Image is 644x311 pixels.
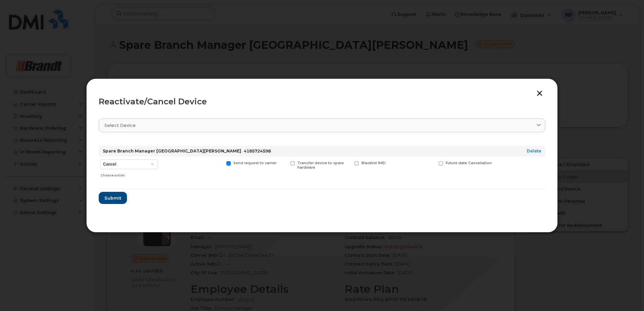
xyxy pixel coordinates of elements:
span: Future date Cancellation [446,161,492,165]
div: Choose action [101,170,158,178]
span: Blacklist IMEI [361,161,386,165]
input: Blacklist IMEI [346,161,350,165]
span: Submit [104,195,121,201]
input: Transfer device to spare hardware [282,161,286,165]
a: Select device [99,118,545,132]
span: Transfer device to spare hardware [297,161,344,170]
span: Send request to carrier [233,161,277,165]
button: Submit [99,192,127,204]
a: Delete [527,148,541,153]
span: Select device [104,122,136,129]
input: Future date Cancellation [430,161,434,165]
input: Send request to carrier [218,161,222,165]
div: Reactivate/Cancel Device [99,98,545,106]
strong: Spare Branch Manager [GEOGRAPHIC_DATA][PERSON_NAME] [103,148,241,153]
span: 4185724598 [244,148,271,153]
